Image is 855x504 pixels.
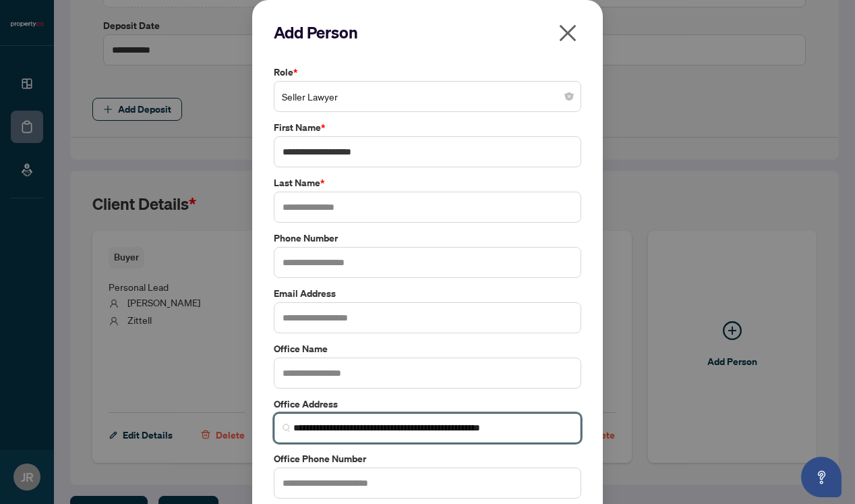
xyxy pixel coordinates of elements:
span: close [557,22,579,44]
label: Office Phone Number [274,451,581,466]
label: Office Name [274,341,581,356]
label: Office Address [274,397,581,412]
button: Open asap [801,457,842,497]
label: Last Name [274,175,581,190]
span: close-circle [565,92,573,101]
label: First Name [274,120,581,135]
span: Seller Lawyer [282,84,573,109]
label: Email Address [274,286,581,301]
img: search_icon [283,424,291,432]
h2: Add Person [274,22,581,43]
label: Phone Number [274,231,581,246]
label: Role [274,65,581,80]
